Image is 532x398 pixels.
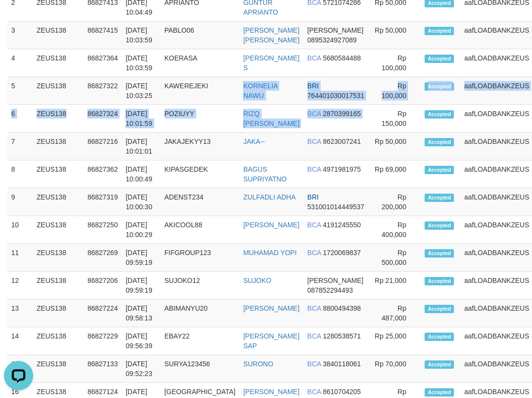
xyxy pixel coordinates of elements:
[425,277,454,285] span: Accepted
[33,21,83,49] td: ZEUS138
[307,221,321,229] span: BCA
[307,360,321,368] span: BCA
[425,166,454,174] span: Accepted
[83,133,122,160] td: 86827216
[243,332,299,350] a: [PERSON_NAME] SAP
[243,277,271,284] a: SUJOKO
[83,105,122,133] td: 86827324
[425,221,454,230] span: Accepted
[425,82,454,91] span: Accepted
[7,21,33,49] td: 3
[368,355,421,383] td: Rp 70,000
[243,82,277,99] a: KORNELIA NAWU
[368,188,421,216] td: Rp 200,000
[83,49,122,77] td: 86827364
[122,105,160,133] td: [DATE] 10:01:59
[243,249,296,257] a: MUHAMAD YOPI
[307,82,319,90] span: BRI
[83,188,122,216] td: 86827319
[307,332,321,340] span: BCA
[307,165,321,173] span: BCA
[161,160,240,188] td: KIPASGEDEK
[161,49,240,77] td: KOERASA
[83,299,122,327] td: 86827224
[33,272,83,299] td: ZEUS138
[425,194,454,202] span: Accepted
[307,193,319,201] span: BRI
[7,244,33,272] td: 11
[161,327,240,355] td: EBAY22
[243,138,265,145] a: JAKA--
[243,360,273,368] a: SURONO
[323,138,361,145] span: Copy 8623007241 to clipboard
[7,216,33,244] td: 10
[83,160,122,188] td: 86827362
[161,21,240,49] td: PABLO06
[425,27,454,35] span: Accepted
[33,355,83,383] td: ZEUS138
[7,272,33,299] td: 12
[122,77,160,105] td: [DATE] 10:03:25
[425,55,454,63] span: Accepted
[161,133,240,160] td: JAKAJEKYY13
[307,36,357,44] span: Copy 0895324927089 to clipboard
[243,193,295,201] a: ZULFADLI ADHA
[33,216,83,244] td: ZEUS138
[323,388,361,396] span: Copy 8610704205 to clipboard
[425,138,454,146] span: Accepted
[122,244,160,272] td: [DATE] 09:59:19
[122,188,160,216] td: [DATE] 10:00:30
[83,327,122,355] td: 86827229
[7,77,33,105] td: 5
[33,244,83,272] td: ZEUS138
[307,138,321,145] span: BCA
[83,272,122,299] td: 86827206
[7,160,33,188] td: 8
[307,304,321,312] span: BCA
[161,216,240,244] td: AKICOOL88
[368,327,421,355] td: Rp 25,000
[161,299,240,327] td: ABIMANYU20
[243,165,286,183] a: BAGUS SUPRIYATNO
[33,49,83,77] td: ZEUS138
[83,244,122,272] td: 86827269
[323,221,361,229] span: Copy 4191245550 to clipboard
[122,160,160,188] td: [DATE] 10:00:49
[307,54,321,62] span: BCA
[122,272,160,299] td: [DATE] 09:59:19
[425,110,454,119] span: Accepted
[7,49,33,77] td: 4
[368,244,421,272] td: Rp 500,000
[83,216,122,244] td: 86827250
[83,21,122,49] td: 86827415
[323,304,361,312] span: Copy 8800494398 to clipboard
[323,110,361,118] span: Copy 2870399165 to clipboard
[368,133,421,160] td: Rp 50,000
[122,355,160,383] td: [DATE] 09:52:23
[243,388,299,396] a: [PERSON_NAME]
[7,327,33,355] td: 14
[368,216,421,244] td: Rp 400,000
[161,244,240,272] td: FIFGROUP123
[7,105,33,133] td: 6
[33,188,83,216] td: ZEUS138
[7,299,33,327] td: 13
[33,160,83,188] td: ZEUS138
[307,26,364,34] span: [PERSON_NAME]
[368,77,421,105] td: Rp 100,000
[33,133,83,160] td: ZEUS138
[7,355,33,383] td: 15
[161,188,240,216] td: ADENST234
[122,49,160,77] td: [DATE] 10:03:59
[323,165,361,173] span: Copy 4971981975 to clipboard
[323,360,361,368] span: Copy 3840118061 to clipboard
[161,105,240,133] td: POZIUYY
[368,160,421,188] td: Rp 69,000
[243,221,299,229] a: [PERSON_NAME]
[307,388,321,396] span: BCA
[243,110,299,127] a: RIZQ [PERSON_NAME]
[4,4,33,33] button: Open LiveChat chat widget
[122,133,160,160] td: [DATE] 10:01:01
[243,26,299,44] a: [PERSON_NAME] [PERSON_NAME]
[307,110,321,118] span: BCA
